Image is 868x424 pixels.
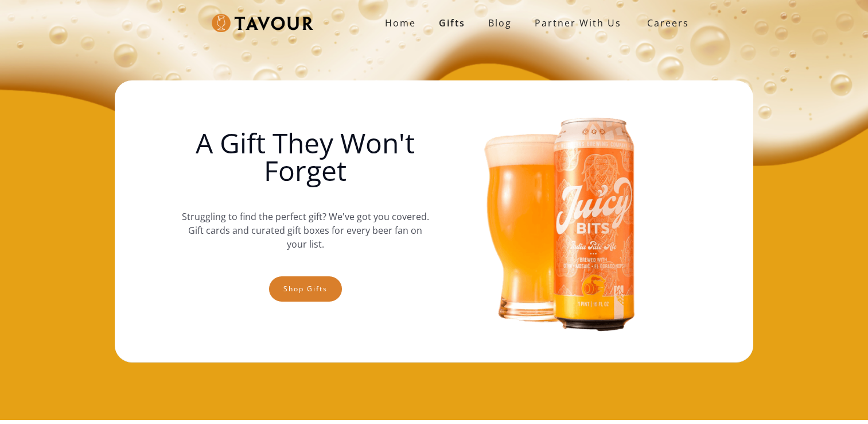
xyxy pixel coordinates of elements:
a: Gifts [427,11,477,34]
a: partner with us [523,11,633,34]
strong: Home [385,17,416,29]
a: Careers [633,7,698,39]
strong: Careers [647,11,689,34]
a: Blog [477,11,523,34]
h1: A Gift They Won't Forget [181,129,429,184]
a: Shop gifts [269,276,342,302]
a: Home [373,11,427,34]
p: Struggling to find the perfect gift? We've got you covered. Gift cards and curated gift boxes for... [181,198,429,263]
